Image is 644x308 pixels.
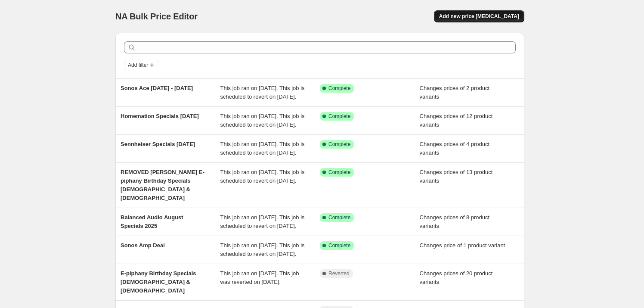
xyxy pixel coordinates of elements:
span: REMOVED [PERSON_NAME] E-piphany Birthday Specials [DEMOGRAPHIC_DATA] & [DEMOGRAPHIC_DATA] [121,169,204,201]
span: Changes price of 1 product variant [420,242,505,249]
span: This job ran on [DATE]. This job is scheduled to revert on [DATE]. [220,169,305,184]
span: This job ran on [DATE]. This job was reverted on [DATE]. [220,270,299,285]
span: Complete [328,141,350,148]
span: Sonos Amp Deal [121,242,165,249]
span: Changes prices of 13 product variants [420,169,493,184]
span: E-piphany Birthday Specials [DEMOGRAPHIC_DATA] & [DEMOGRAPHIC_DATA] [121,270,196,294]
span: Changes prices of 8 product variants [420,214,490,229]
span: This job ran on [DATE]. This job is scheduled to revert on [DATE]. [220,113,305,128]
span: This job ran on [DATE]. This job is scheduled to revert on [DATE]. [220,214,305,229]
span: Changes prices of 20 product variants [420,270,493,285]
span: Add new price [MEDICAL_DATA] [439,13,519,20]
span: Sonos Ace [DATE] - [DATE] [121,85,193,91]
span: Complete [328,242,350,249]
span: This job ran on [DATE]. This job is scheduled to revert on [DATE]. [220,242,305,257]
span: Balanced Audio August Specials 2025 [121,214,183,229]
span: Complete [328,113,350,120]
span: Complete [328,85,350,92]
span: NA Bulk Price Editor [115,12,198,21]
span: Changes prices of 2 product variants [420,85,490,100]
span: Changes prices of 4 product variants [420,141,490,156]
span: Homemation Specials [DATE] [121,113,199,119]
span: Complete [328,214,350,221]
span: Add filter [128,62,148,68]
button: Add filter [124,60,158,70]
span: This job ran on [DATE]. This job is scheduled to revert on [DATE]. [220,85,305,100]
span: Complete [328,169,350,176]
span: This job ran on [DATE]. This job is scheduled to revert on [DATE]. [220,141,305,156]
span: Sennheiser Specials [DATE] [121,141,195,147]
span: Reverted [328,270,350,277]
span: Changes prices of 12 product variants [420,113,493,128]
button: Add new price [MEDICAL_DATA] [434,10,524,22]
